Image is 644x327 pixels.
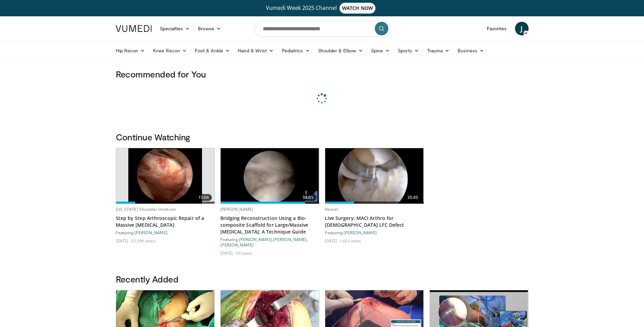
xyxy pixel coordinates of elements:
[116,230,215,235] div: Featuring:
[116,215,215,228] a: Step by Step Arthroscopic Repair of a Massive [MEDICAL_DATA]
[220,215,319,235] a: Bridging Reconstruction Using a Bio-composite Scaffold for Large/Massive [MEDICAL_DATA]: A Techni...
[405,194,421,201] span: 35:45
[515,22,529,35] a: J
[134,230,168,235] a: [PERSON_NAME]
[191,44,234,57] a: Foot & Ankle
[112,44,149,57] a: Hip Recon
[116,206,176,212] a: [US_STATE] Shoulder Institute
[221,148,319,204] a: 04:05
[128,148,202,204] img: 7cd5bdb9-3b5e-40f2-a8f4-702d57719c06.620x360_q85_upscale.jpg
[131,238,155,243] li: 25,290 views
[394,44,423,57] a: Sports
[149,44,191,57] a: Knee Recon
[273,237,307,242] a: [PERSON_NAME]
[236,250,252,256] li: 141 views
[278,44,314,57] a: Pediatrics
[156,22,194,35] a: Specialties
[454,44,488,57] a: Business
[239,237,272,242] a: [PERSON_NAME]
[220,237,319,247] div: Featuring: , ,
[116,238,130,243] li: [DATE]
[116,25,152,32] img: VuMedi Logo
[220,242,254,247] a: [PERSON_NAME]
[254,20,390,37] input: Search topics, interventions
[116,132,529,142] h3: Continue Watching
[116,148,215,204] a: 15:04
[325,148,424,204] a: 35:45
[221,148,319,204] img: b306f004-4a65-4029-9e6b-5e027b31e5e4.620x360_q85_upscale.jpg
[325,206,338,212] a: Vericel
[117,3,528,14] a: Vumedi Week 2025 ChannelWATCH NOW
[194,22,225,35] a: Browse
[325,230,424,235] div: Featuring:
[116,274,529,285] h3: Recently Added
[483,22,511,35] a: Favorites
[234,44,278,57] a: Hand & Wrist
[367,44,394,57] a: Spine
[344,230,377,235] a: [PERSON_NAME]
[325,148,424,204] img: eb023345-1e2d-4374-a840-ddbc99f8c97c.620x360_q85_upscale.jpg
[220,250,235,256] li: [DATE]
[314,44,367,57] a: Shoulder & Elbow
[325,238,339,243] li: [DATE]
[196,194,212,201] span: 15:04
[423,44,454,57] a: Trauma
[300,194,316,201] span: 04:05
[116,69,529,80] h3: Recommended for You
[340,238,361,243] li: 1,623 views
[325,215,424,228] a: Live Surgery: MACI Arthro for [DEMOGRAPHIC_DATA] LFC Defect
[339,3,375,14] span: WATCH NOW
[220,206,253,212] a: [PERSON_NAME]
